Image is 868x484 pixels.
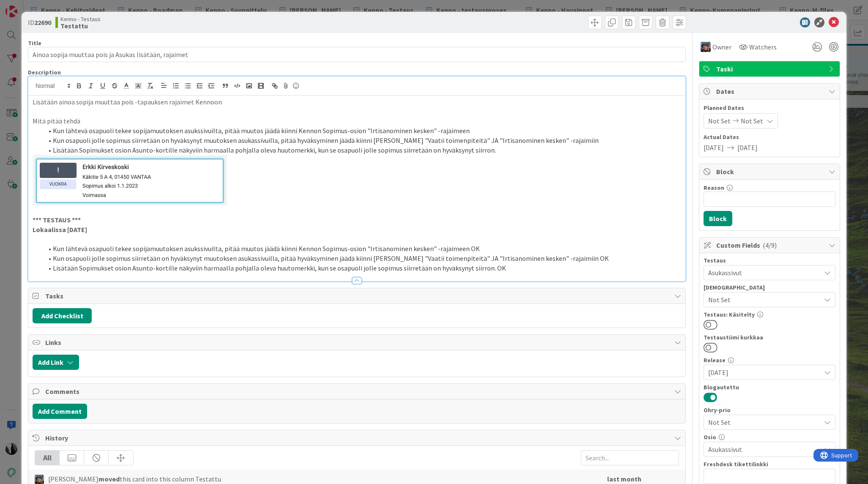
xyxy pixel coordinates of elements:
div: All [35,451,60,465]
div: Testaus [704,257,835,263]
span: Block [716,167,824,177]
span: [DATE] [708,367,821,377]
div: Blogautettu [704,384,835,390]
span: Not Set [708,416,816,428]
span: Watchers [749,42,777,52]
li: Kun osapuoli jolle sopimus siirretään on hyväksynyt muutoksen asukassivuilla, pitää hyväksyminen ... [43,136,681,145]
label: Reason [704,184,724,191]
p: Lisätään ainoa sopija muuttaa pois -tapauksen rajaimet Kennoon [33,97,681,107]
span: Taski [716,64,824,74]
span: Not Set [708,295,821,305]
span: Tasks [45,291,670,301]
b: 22690 [34,18,51,27]
span: Comments [45,386,670,396]
span: Asukassivut [708,268,821,278]
li: Lisätään Sopimukset osion Asunto-kortille näkyviin harmaalla pohjalla oleva huutomerkki, kun se o... [43,263,681,273]
input: type card name here... [28,47,685,62]
button: Block [704,211,732,226]
b: Testattu [60,22,101,29]
span: Links [45,337,670,347]
p: Mitä pitää tehdä [33,116,681,126]
span: Asukassivut [708,444,821,454]
span: Description [28,68,61,76]
b: last month [607,475,641,483]
span: Support [18,1,38,11]
div: Osio [704,434,835,440]
div: Testaus: Käsitelty [704,312,835,317]
img: PP [701,42,711,52]
div: Ohry-prio [704,407,835,413]
span: Planned Dates [704,104,835,112]
span: [DATE] [737,142,758,153]
b: moved [99,475,120,483]
div: Testaustiimi kurkkaa [704,334,835,340]
span: [DATE] [704,142,724,153]
button: Add Comment [33,404,87,419]
li: Kun lähtevä osapuoli tekee sopijamuutoksen asukssivuilta, pitää muutos jäädä kiinni Kennon Sopimu... [43,126,681,136]
li: Kun lähtevä osapuoli tekee sopijamuutoksen asukssivuilta, pitää muutos jäädä kiinni Kennon Sopimu... [43,244,681,254]
span: Not Set [741,116,763,126]
span: Dates [716,86,824,96]
input: Search... [581,450,679,465]
span: Not Set [708,116,731,126]
div: Freshdesk tikettilinkki [704,461,835,467]
span: ( 4/9 ) [763,241,777,249]
span: ID [28,17,51,27]
strong: Lokaalissa [DATE] [33,225,87,234]
span: Owner [712,42,731,52]
div: [DEMOGRAPHIC_DATA] [704,284,835,290]
li: Lisätään Sopimukset osion Asunto-kortille näkyviin harmaalla pohjalla oleva huutomerkki, kun se o... [43,145,681,155]
button: Add Link [33,355,79,370]
span: Custom Fields [716,240,824,250]
img: image.png [33,155,227,205]
button: Add Checklist [33,308,92,323]
label: Title [28,39,41,47]
span: Actual Dates [704,133,835,142]
li: Kun osapuoli jolle sopimus siirretään on hyväksynyt muutoksen asukassivuilla, pitää hyväksyminen ... [43,254,681,263]
span: History [45,433,670,443]
img: PP [35,475,44,484]
div: Release [704,357,835,363]
span: Kenno - Testaus [60,16,101,22]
